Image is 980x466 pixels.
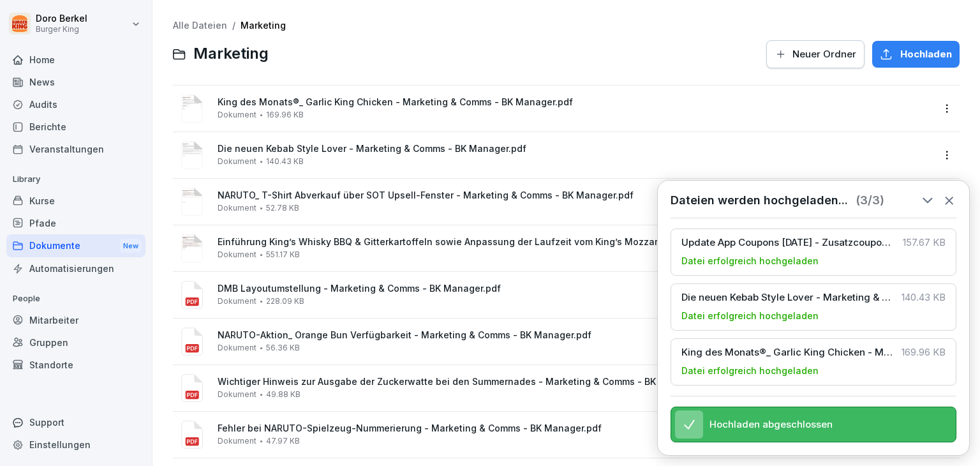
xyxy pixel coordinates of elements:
[6,190,145,212] a: Kurse
[6,354,145,376] a: Standorte
[6,289,145,309] p: People
[266,250,300,259] span: 551.17 KB
[232,20,235,31] span: /
[266,343,300,352] span: 56.36 KB
[6,234,145,258] a: DokumenteNew
[792,47,856,61] span: Neuer Ordner
[6,93,145,116] a: Audits
[241,20,286,31] a: Marketing
[709,419,833,430] span: Hochladen abgeschlossen
[6,49,145,71] a: Home
[218,190,933,201] span: NARUTO_ T-Shirt Abverkauf über SOT Upsell-Fenster - Marketing & Comms - BK Manager.pdf
[266,437,300,446] span: 47.97 KB
[681,310,819,322] span: Datei erfolgreich hochgeladen
[903,237,946,248] span: 157.67 KB
[902,292,946,303] span: 140.43 KB
[902,347,946,358] span: 169.96 KB
[266,297,304,306] span: 228.09 KB
[266,390,301,399] span: 49.88 KB
[218,330,933,341] span: NARUTO-Aktion_ Orange Bun Verfügbarkeit - Marketing & Comms - BK Manager.pdf
[218,250,256,259] span: Dokument
[193,45,269,63] span: Marketing
[681,237,895,248] span: Update App Coupons [DATE] - Zusatzcoupons - Marketing & Comms - BK Manager.pdf
[681,347,894,358] span: King des Monats®_ Garlic King Chicken - Marketing & Comms - BK Manager.pdf
[36,13,87,24] p: Doro Berkel
[6,212,145,234] a: Pfade
[218,237,933,248] span: Einführung King’s Whisky BBQ & Gitterkartoffeln sowie Anpassung der Laufzeit vom King’s Mozzarell...
[173,20,227,31] a: Alle Dateien
[218,97,933,108] span: King des Monats®_ Garlic King Chicken - Marketing & Comms - BK Manager.pdf
[218,437,256,446] span: Dokument
[218,157,256,166] span: Dokument
[218,390,256,399] span: Dokument
[6,116,145,138] a: Berichte
[218,377,933,387] span: Wichtiger Hinweis zur Ausgabe der Zuckerwatte bei den Summernades - Marketing & Comms - BK Manage...
[266,204,299,213] span: 52.78 KB
[218,110,256,119] span: Dokument
[36,25,87,34] p: Burger King
[766,40,865,68] button: Neuer Ordner
[6,433,145,456] a: Einstellungen
[6,71,145,93] a: News
[218,343,256,352] span: Dokument
[6,169,145,190] p: Library
[681,365,819,377] span: Datei erfolgreich hochgeladen
[6,138,145,160] a: Veranstaltungen
[6,309,145,331] a: Mitarbeiter
[681,292,894,303] span: Die neuen Kebab Style Lover - Marketing & Comms - BK Manager.pdf
[218,144,933,154] span: Die neuen Kebab Style Lover - Marketing & Comms - BK Manager.pdf
[218,204,256,213] span: Dokument
[671,193,848,207] span: Dateien werden hochgeladen...
[266,110,304,119] span: 169.96 KB
[120,239,142,253] div: New
[681,255,819,267] span: Datei erfolgreich hochgeladen
[856,193,884,207] span: ( 3 / 3 )
[266,157,304,166] span: 140.43 KB
[218,283,933,294] span: DMB Layoutumstellung - Marketing & Comms - BK Manager.pdf
[872,41,960,68] button: Hochladen
[6,234,145,258] div: Dokumente
[6,257,145,280] a: Automatisierungen
[218,423,933,434] span: Fehler bei NARUTO-Spielzeug-Nummerierung - Marketing & Comms - BK Manager.pdf
[6,331,145,354] a: Gruppen
[6,411,145,433] div: Support
[218,297,256,306] span: Dokument
[900,47,952,61] span: Hochladen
